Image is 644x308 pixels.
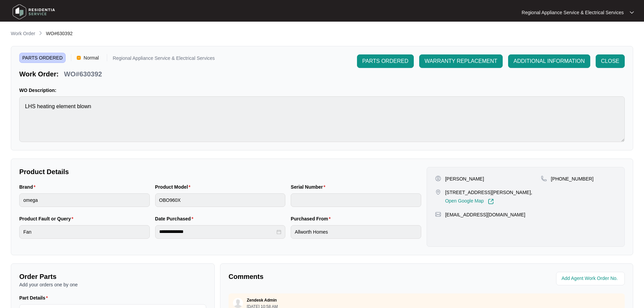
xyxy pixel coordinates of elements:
p: [STREET_ADDRESS][PERSON_NAME], [445,189,532,196]
p: [PHONE_NUMBER] [551,175,594,182]
span: CLOSE [601,57,619,65]
p: Zendesk Admin [247,298,277,303]
img: Vercel Logo [77,56,81,60]
p: Add your orders one by one [19,281,206,288]
a: Work Order [9,30,37,38]
p: WO Description: [19,87,625,94]
img: chevron-right [38,30,43,36]
input: Purchased From [291,225,421,239]
p: [EMAIL_ADDRESS][DOMAIN_NAME] [445,211,525,218]
img: dropdown arrow [630,11,634,14]
p: Product Details [19,167,421,176]
button: PARTS ORDERED [357,54,414,68]
p: Regional Appliance Service & Electrical Services [113,56,215,63]
label: Date Purchased [155,215,196,222]
input: Serial Number [291,193,421,207]
img: user-pin [435,175,441,182]
input: Product Fault or Query [19,225,150,239]
img: Link-External [488,198,494,205]
span: Normal [81,53,101,63]
p: [PERSON_NAME] [445,175,484,182]
input: Date Purchased [159,228,276,235]
p: Regional Appliance Service & Electrical Services [522,9,624,16]
span: WARRANTY REPLACEMENT [425,57,497,65]
button: CLOSE [596,54,625,68]
img: map-pin [435,189,441,195]
button: WARRANTY REPLACEMENT [419,54,503,68]
span: PARTS ORDERED [19,53,66,63]
label: Serial Number [291,184,328,190]
img: map-pin [541,175,547,182]
input: Brand [19,193,150,207]
p: Comments [229,272,422,281]
p: WO#630392 [64,69,102,79]
span: PARTS ORDERED [362,57,408,65]
p: Work Order: [19,69,58,79]
textarea: LHS heating element blown [19,96,625,142]
input: Product Model [155,193,286,207]
img: residentia service logo [10,2,57,22]
img: map-pin [435,211,441,217]
span: WO#630392 [46,31,73,36]
label: Purchased From [291,215,333,222]
label: Product Fault or Query [19,215,76,222]
label: Part Details [19,294,51,301]
a: Open Google Map [445,198,494,205]
label: Product Model [155,184,193,190]
button: ADDITIONAL INFORMATION [508,54,590,68]
p: Order Parts [19,272,206,281]
span: ADDITIONAL INFORMATION [514,57,585,65]
input: Add Agent Work Order No. [562,275,621,283]
label: Brand [19,184,38,190]
p: Work Order [11,30,35,37]
img: user.svg [233,298,243,308]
